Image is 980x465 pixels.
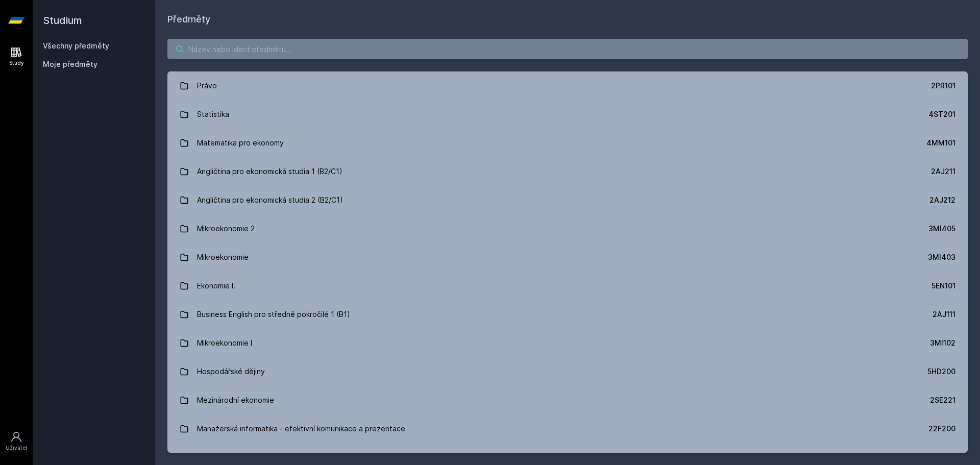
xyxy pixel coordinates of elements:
[167,129,968,157] a: Matematika pro ekonomy 4MM101
[167,414,968,443] a: Manažerská informatika - efektivní komunikace a prezentace 22F200
[933,309,955,320] div: 2AJ111
[197,361,265,382] div: Hospodářské dějiny
[167,100,968,129] a: Statistika 4ST201
[197,304,350,325] div: Business English pro středně pokročilé 1 (B1)
[167,39,968,59] input: Název nebo ident předmětu…
[167,12,968,27] h1: Předměty
[43,41,109,50] a: Všechny předměty
[928,224,955,234] div: 3MI405
[2,41,31,72] a: Study
[43,59,97,69] span: Moje předměty
[926,138,955,148] div: 4MM101
[167,157,968,186] a: Angličtina pro ekonomická studia 1 (B2/C1) 2AJ211
[197,419,405,439] div: Manažerská informatika - efektivní komunikace a prezentace
[167,300,968,329] a: Business English pro středně pokročilé 1 (B1) 2AJ111
[927,366,955,377] div: 5HD200
[197,276,235,296] div: Ekonomie I.
[197,218,255,239] div: Mikroekonomie 2
[167,214,968,243] a: Mikroekonomie 2 3MI405
[928,109,955,119] div: 4ST201
[197,76,217,96] div: Právo
[9,59,24,67] div: Study
[928,424,955,434] div: 22F200
[931,81,955,91] div: 2PR101
[928,252,955,262] div: 3MI403
[167,186,968,214] a: Angličtina pro ekonomická studia 2 (B2/C1) 2AJ212
[167,243,968,272] a: Mikroekonomie 3MI403
[197,133,284,153] div: Matematika pro ekonomy
[931,166,955,177] div: 2AJ211
[167,357,968,386] a: Hospodářské dějiny 5HD200
[930,395,955,405] div: 2SE221
[197,390,274,410] div: Mezinárodní ekonomie
[929,195,955,205] div: 2AJ212
[197,104,229,125] div: Statistika
[197,247,249,267] div: Mikroekonomie
[931,452,955,462] div: 1FU201
[197,190,343,210] div: Angličtina pro ekonomická studia 2 (B2/C1)
[6,444,27,452] div: Uživatel
[167,272,968,300] a: Ekonomie I. 5EN101
[197,333,252,353] div: Mikroekonomie I
[930,338,955,348] div: 3MI102
[932,281,955,291] div: 5EN101
[167,386,968,414] a: Mezinárodní ekonomie 2SE221
[2,426,31,457] a: Uživatel
[167,329,968,357] a: Mikroekonomie I 3MI102
[167,71,968,100] a: Právo 2PR101
[197,161,342,182] div: Angličtina pro ekonomická studia 1 (B2/C1)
